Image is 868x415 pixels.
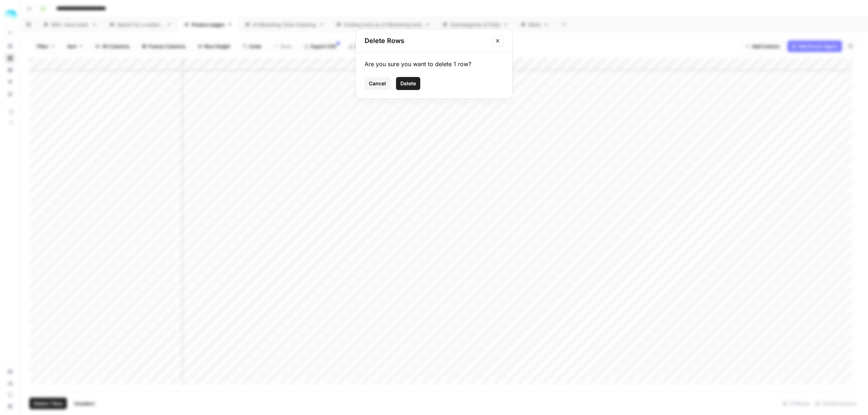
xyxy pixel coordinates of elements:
[396,77,420,90] button: Delete
[365,60,503,68] div: Are you sure you want to delete 1 row?
[369,80,386,87] span: Cancel
[400,80,416,87] span: Delete
[492,35,503,47] button: Close modal
[365,77,390,90] button: Cancel
[365,36,488,46] h2: Delete Rows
